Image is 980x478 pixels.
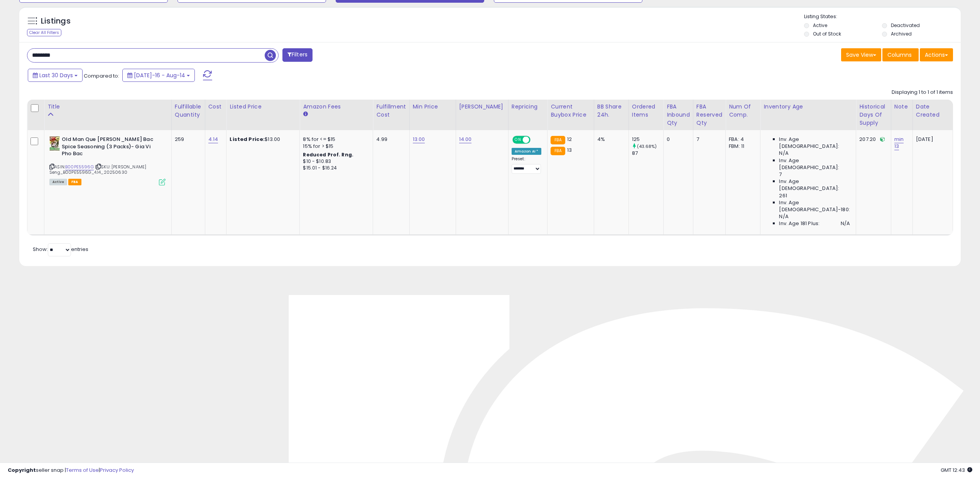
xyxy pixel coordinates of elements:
[175,103,202,119] div: Fulfillable Quantity
[859,103,888,127] div: Historical Days Of Supply
[208,103,223,111] div: Cost
[859,136,885,143] div: 207.20
[729,136,754,143] div: FBA: 4
[41,16,71,27] h5: Listings
[696,103,722,127] div: FBA Reserved Qty
[551,136,565,144] small: FBA
[632,136,663,143] div: 125
[512,148,542,155] div: Amazon AI *
[49,179,67,185] span: All listings currently available for purchase on Amazon
[68,179,81,185] span: FBA
[813,31,841,37] label: Out of Stock
[667,103,690,127] div: FBA inbound Qty
[632,103,660,119] div: Ordered Items
[916,136,947,143] div: [DATE]
[49,164,146,175] span: | SKU: [PERSON_NAME] Seng_B00PE5596G_4.14_20250630
[39,71,73,79] span: Last 30 Days
[779,171,782,178] span: 7
[891,22,920,29] label: Deactivated
[729,143,754,150] div: FBM: 11
[779,157,850,171] span: Inv. Age [DEMOGRAPHIC_DATA]:
[892,89,953,96] div: Displaying 1 to 1 of 1 items
[84,72,119,80] span: Compared to:
[134,71,185,79] span: [DATE]-16 - Aug-14
[208,136,218,143] a: 4.14
[33,246,88,253] span: Show: entries
[47,103,168,111] div: Title
[230,136,265,143] b: Listed Price:
[303,158,367,165] div: $10 - $10.83
[729,103,757,119] div: Num of Comp.
[894,136,904,150] a: min 13
[597,136,623,143] div: 4%
[65,164,94,170] a: B00PE5596G
[27,29,61,36] div: Clear All Filters
[230,136,294,143] div: $13.00
[779,213,788,220] span: N/A
[813,22,827,29] label: Active
[413,136,425,143] a: 13.00
[303,103,370,111] div: Amazon Fees
[376,103,406,119] div: Fulfillment Cost
[459,136,472,143] a: 14.00
[551,147,565,155] small: FBA
[779,220,819,227] span: Inv. Age 181 Plus:
[841,220,850,227] span: N/A
[637,143,657,149] small: (43.68%)
[303,165,367,171] div: $15.01 - $16.24
[779,136,850,150] span: Inv. Age [DEMOGRAPHIC_DATA]:
[28,69,83,82] button: Last 30 Days
[512,103,544,111] div: Repricing
[891,31,912,37] label: Archived
[303,111,308,118] small: Amazon Fees.
[551,103,590,119] div: Current Buybox Price
[887,51,912,59] span: Columns
[804,13,961,20] p: Listing States:
[779,150,788,157] span: N/A
[916,103,950,119] div: Date Created
[413,103,453,111] div: Min Price
[303,136,367,143] div: 8% for <= $15
[882,48,919,61] button: Columns
[62,136,155,159] b: Old Man Que [PERSON_NAME] Bac Spice Seasoning (3 Packs)- Gia Vi Pho Bac
[459,103,505,111] div: [PERSON_NAME]
[667,136,687,143] div: 0
[49,136,166,185] div: ASIN:
[567,146,572,154] span: 13
[122,69,195,82] button: [DATE]-16 - Aug-14
[303,151,353,158] b: Reduced Prof. Rng.
[512,156,542,174] div: Preset:
[282,48,313,62] button: Filters
[779,192,787,199] span: 261
[303,143,367,150] div: 15% for > $15
[779,178,850,192] span: Inv. Age [DEMOGRAPHIC_DATA]:
[529,137,541,143] span: OFF
[841,48,881,61] button: Save View
[376,136,403,143] div: 4.99
[632,150,663,157] div: 87
[696,136,720,143] div: 7
[513,137,523,143] span: ON
[175,136,199,143] div: 259
[49,136,60,151] img: 51h8IeBPaEL._SL40_.jpg
[894,103,909,111] div: Note
[779,199,850,213] span: Inv. Age [DEMOGRAPHIC_DATA]-180:
[920,48,953,61] button: Actions
[764,103,853,111] div: Inventory Age
[567,136,572,143] span: 12
[230,103,296,111] div: Listed Price
[597,103,625,119] div: BB Share 24h.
